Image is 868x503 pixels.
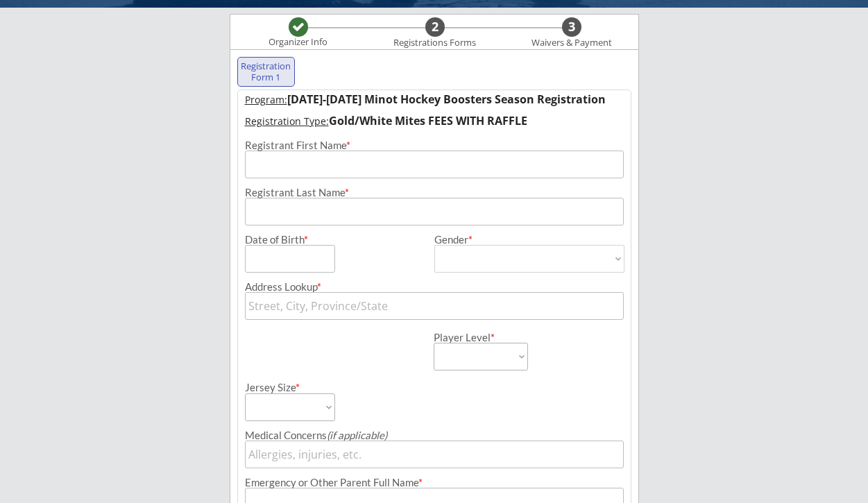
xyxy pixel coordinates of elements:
strong: [DATE]-[DATE] Minot Hockey Boosters Season Registration [287,92,606,107]
div: Player Level [434,332,528,343]
strong: Gold/White Mites FEES WITH RAFFLE [329,113,527,128]
input: Allergies, injuries, etc. [245,441,624,468]
div: Registrant Last Name [245,187,624,198]
div: Registrations Forms [387,37,483,49]
u: Program: [245,93,287,106]
div: Waivers & Payment [524,37,620,49]
u: Registration Type: [245,114,329,128]
em: (if applicable) [327,429,387,441]
div: Registrant First Name [245,140,624,151]
div: Medical Concerns [245,430,624,441]
div: Organizer Info [260,37,337,48]
div: Address Lookup [245,282,624,292]
input: Street, City, Province/State [245,292,624,320]
div: Jersey Size [245,382,316,393]
div: 3 [562,19,581,35]
div: Emergency or Other Parent Full Name [245,477,624,488]
div: Date of Birth [245,235,316,245]
div: Registration Form 1 [241,61,292,83]
div: Gender [434,235,624,245]
div: 2 [425,19,445,35]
